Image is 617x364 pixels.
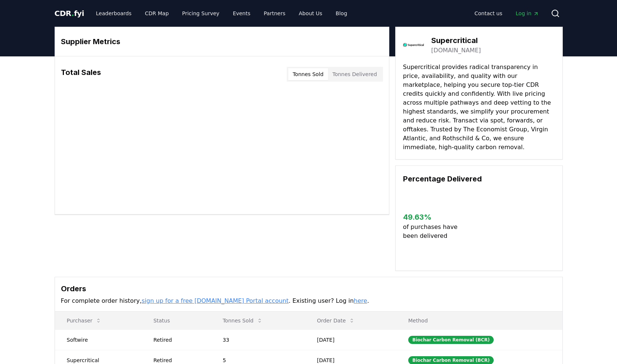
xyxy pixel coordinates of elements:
img: Supercritical-logo [403,35,424,55]
h3: 49.63 % [403,211,464,223]
a: CDR.fyi [55,8,84,19]
h3: Total Sales [61,67,101,82]
a: Blog [330,7,353,20]
button: Purchaser [61,313,107,328]
span: CDR fyi [55,9,84,18]
a: [DOMAIN_NAME] [431,46,481,55]
span: . [71,9,74,18]
a: sign up for a free [DOMAIN_NAME] Portal account [142,297,289,304]
h3: Percentage Delivered [403,173,555,184]
a: Leaderboards [90,7,137,20]
a: About Us [293,7,328,20]
td: 33 [211,329,305,350]
a: Partners [258,7,291,20]
p: of purchases have been delivered [403,223,464,240]
a: here [354,297,367,304]
nav: Main [468,7,545,20]
h3: Orders [61,283,556,294]
td: [DATE] [305,329,396,350]
span: Log in [516,10,539,17]
button: Order Date [311,313,361,328]
a: CDR Map [139,7,175,20]
a: Contact us [468,7,508,20]
p: For complete order history, . Existing user? Log in . [61,296,556,305]
h3: Supplier Metrics [61,36,383,47]
button: Tonnes Sold [288,68,328,80]
p: Status [147,317,205,324]
p: Method [402,317,556,324]
div: Retired [153,357,205,364]
button: Tonnes Sold [217,313,268,328]
div: Retired [153,336,205,344]
p: Supercritical provides radical transparency in price, availability, and quality with our marketpl... [403,63,555,152]
div: Biochar Carbon Removal (BCR) [408,336,494,344]
a: Pricing Survey [176,7,225,20]
a: Events [227,7,256,20]
nav: Main [90,7,353,20]
button: Tonnes Delivered [328,68,381,80]
td: Softwire [55,329,142,350]
a: Log in [510,7,545,20]
h3: Supercritical [431,35,481,46]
